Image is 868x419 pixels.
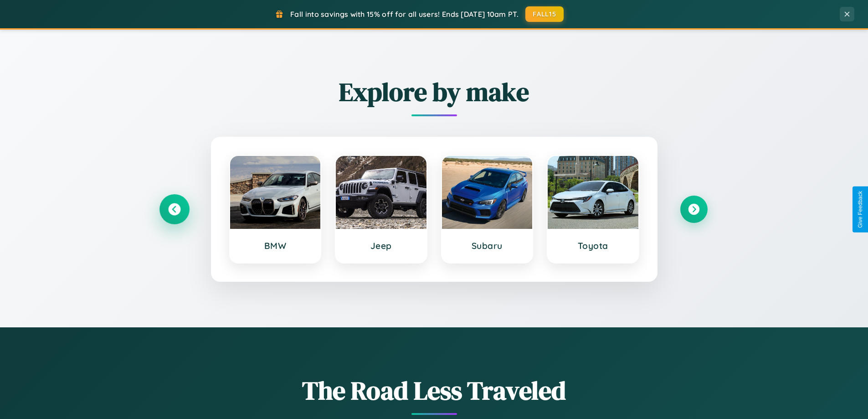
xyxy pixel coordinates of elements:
[525,6,564,22] button: FALL15
[451,240,524,251] h3: Subaru
[239,240,312,251] h3: BMW
[161,373,708,408] h1: The Road Less Traveled
[290,10,519,19] span: Fall into savings with 15% off for all users! Ends [DATE] 10am PT.
[161,74,708,109] h2: Explore by make
[857,191,863,228] div: Give Feedback
[345,240,417,251] h3: Jeep
[557,240,629,251] h3: Toyota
